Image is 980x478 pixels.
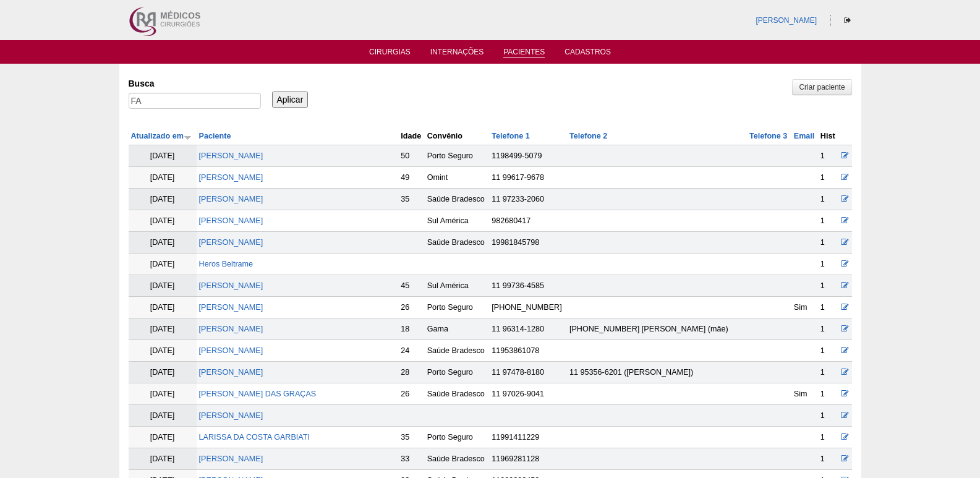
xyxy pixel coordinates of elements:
[199,195,263,203] a: [PERSON_NAME]
[129,405,197,427] td: [DATE]
[199,411,263,420] a: [PERSON_NAME]
[199,368,263,377] a: [PERSON_NAME]
[199,455,263,463] a: [PERSON_NAME]
[492,132,529,140] a: Telefone 1
[489,318,567,340] td: 11 96314-1280
[818,275,838,297] td: 1
[129,297,197,318] td: [DATE]
[129,93,261,109] input: Digite os termos que você deseja procurar.
[425,167,490,189] td: Omint
[425,189,490,210] td: Saúde Bradesco
[425,318,490,340] td: Gama
[272,92,309,108] input: Aplicar
[489,210,567,232] td: 982680417
[569,132,607,140] a: Telefone 2
[129,340,197,362] td: [DATE]
[489,383,567,405] td: 11 97026-9041
[425,362,490,383] td: Porto Seguro
[489,232,567,254] td: 19981845798
[425,127,490,145] th: Convênio
[818,297,838,318] td: 1
[489,448,567,470] td: 11969281128
[489,275,567,297] td: 11 99736-4585
[818,254,838,275] td: 1
[818,318,838,340] td: 1
[398,448,424,470] td: 33
[425,340,490,362] td: Saúde Bradesco
[818,167,838,189] td: 1
[818,232,838,254] td: 1
[129,383,197,405] td: [DATE]
[129,275,197,297] td: [DATE]
[398,189,424,210] td: 35
[818,127,838,145] th: Hist
[818,383,838,405] td: 1
[129,232,197,254] td: [DATE]
[844,17,851,24] i: Sair
[199,346,263,355] a: [PERSON_NAME]
[199,281,263,290] a: [PERSON_NAME]
[791,297,818,318] td: Sim
[489,340,567,362] td: 11953861078
[425,448,490,470] td: Saúde Bradesco
[129,77,261,90] label: Busca
[749,132,787,140] a: Telefone 3
[129,318,197,340] td: [DATE]
[199,216,263,225] a: [PERSON_NAME]
[425,297,490,318] td: Porto Seguro
[425,145,490,167] td: Porto Seguro
[425,210,490,232] td: Sul América
[794,132,815,140] a: Email
[489,297,567,318] td: [PHONE_NUMBER]
[129,210,197,232] td: [DATE]
[489,167,567,189] td: 11 99617-9678
[131,132,192,140] a: Atualizado em
[184,133,192,141] img: ordem crescente
[425,427,490,448] td: Porto Seguro
[489,189,567,210] td: 11 97233-2060
[398,127,424,145] th: Idade
[129,448,197,470] td: [DATE]
[199,132,231,140] a: Paciente
[199,260,254,268] a: Heros Beltrame
[503,48,545,58] a: Pacientes
[818,448,838,470] td: 1
[398,340,424,362] td: 24
[199,390,317,398] a: [PERSON_NAME] DAS GRAÇAS
[129,145,197,167] td: [DATE]
[129,254,197,275] td: [DATE]
[425,275,490,297] td: Sul América
[199,303,263,312] a: [PERSON_NAME]
[199,433,310,442] a: LARISSA DA COSTA GARBIATI
[818,405,838,427] td: 1
[398,167,424,189] td: 49
[818,189,838,210] td: 1
[818,210,838,232] td: 1
[129,189,197,210] td: [DATE]
[425,383,490,405] td: Saúde Bradesco
[129,427,197,448] td: [DATE]
[398,383,424,405] td: 26
[818,145,838,167] td: 1
[199,325,263,333] a: [PERSON_NAME]
[818,340,838,362] td: 1
[818,362,838,383] td: 1
[818,427,838,448] td: 1
[489,362,567,383] td: 11 97478-8180
[398,427,424,448] td: 35
[792,79,851,95] a: Criar paciente
[398,297,424,318] td: 26
[398,275,424,297] td: 45
[791,383,818,405] td: Sim
[129,167,197,189] td: [DATE]
[398,318,424,340] td: 18
[199,152,263,160] a: [PERSON_NAME]
[430,48,484,60] a: Internações
[489,145,567,167] td: 1198499-5079
[398,145,424,167] td: 50
[199,173,263,182] a: [PERSON_NAME]
[369,48,411,60] a: Cirurgias
[199,238,263,247] a: [PERSON_NAME]
[565,48,611,60] a: Cadastros
[567,318,747,340] td: [PHONE_NUMBER] [PERSON_NAME] (mãe)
